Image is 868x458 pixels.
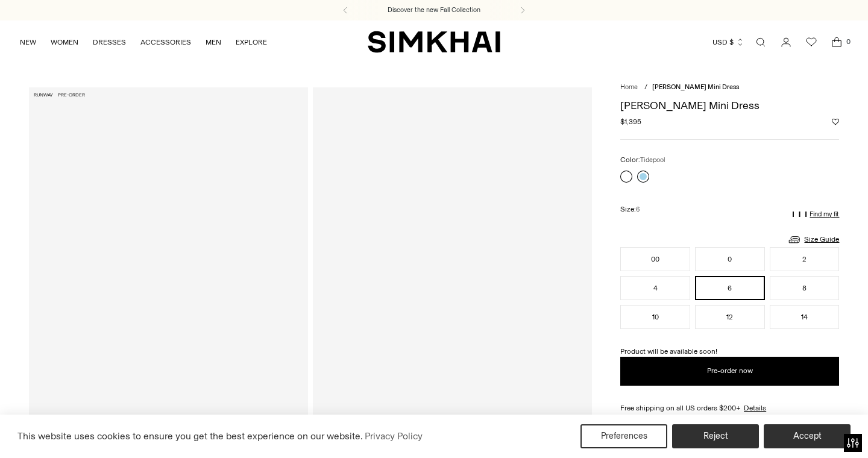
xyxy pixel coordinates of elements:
button: 6 [695,276,765,300]
a: SIMKHAI [368,30,500,54]
nav: breadcrumbs [620,83,839,93]
a: Size Guide [787,232,839,247]
a: EXPLORE [236,29,267,55]
span: Tidepool [640,156,665,164]
label: Color: [620,154,665,166]
span: This website uses cookies to ensure you get the best experience on our website. [17,430,363,442]
button: 8 [770,276,840,300]
span: $1,395 [620,116,641,127]
button: 4 [620,276,690,300]
button: USD $ [712,29,744,55]
a: Open search modal [749,30,773,54]
span: 0 [843,36,854,47]
span: [PERSON_NAME] Mini Dress [652,83,739,91]
button: Add to Wishlist [832,118,839,125]
span: Pre-order now [707,366,753,376]
label: Size: [620,204,640,215]
button: Reject [672,424,759,448]
a: Go to the account page [774,30,798,54]
a: ACCESSORIES [140,29,191,55]
a: Home [620,83,638,91]
button: Accept [764,424,851,448]
a: Wishlist [799,30,823,54]
button: 10 [620,305,690,329]
a: Details [744,403,766,413]
a: NEW [20,29,36,55]
span: 6 [636,205,640,213]
button: 2 [770,247,840,271]
button: 0 [695,247,765,271]
p: Product will be available soon! [620,346,839,357]
button: 14 [770,305,840,329]
a: MEN [206,29,221,55]
a: WOMEN [51,29,78,55]
button: Add to Bag [620,357,839,386]
a: Discover the new Fall Collection [388,5,480,15]
button: 00 [620,247,690,271]
button: 12 [695,305,765,329]
button: Preferences [580,424,667,448]
div: Free shipping on all US orders $200+ [620,403,839,413]
h1: [PERSON_NAME] Mini Dress [620,100,839,111]
div: / [644,83,647,93]
a: Privacy Policy (opens in a new tab) [363,427,424,445]
a: DRESSES [93,29,126,55]
a: Open cart modal [825,30,849,54]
